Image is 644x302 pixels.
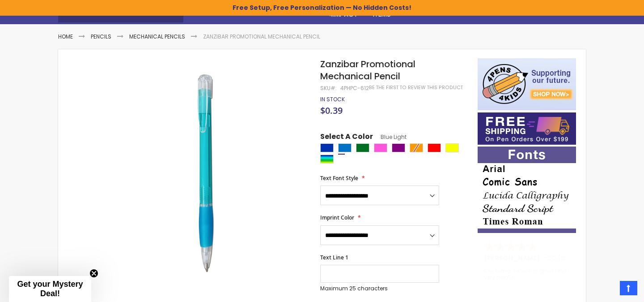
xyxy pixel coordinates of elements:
[89,269,98,278] button: Close teaser
[320,254,348,261] span: Text Line 1
[478,58,576,110] img: 4pens 4 kids
[9,276,91,302] div: Get your Mystery Deal!Close teaser
[428,143,441,152] div: Red
[392,143,405,152] div: Purple
[478,112,576,145] img: Free shipping on orders over $199
[484,254,543,263] span: [PERSON_NAME]
[17,280,83,298] span: Get your Mystery Deal!
[129,33,185,40] a: Mechanical Pencils
[547,254,557,263] span: CO
[338,143,352,152] div: Blue Light
[340,85,369,92] div: 4PHPC-612
[369,84,463,91] a: Be the first to review this product
[543,254,624,263] span: - ,
[58,33,73,40] a: Home
[320,132,373,144] span: Select A Color
[320,84,337,92] strong: SKU
[445,143,459,152] div: Yellow
[320,95,345,103] span: In stock
[104,71,308,276] img: image_2__1_1.jpg
[374,143,387,152] div: Pink
[356,143,369,152] div: Green
[320,104,343,116] span: $0.39
[373,133,407,141] span: Blue Light
[91,33,111,40] a: Pencils
[203,33,320,40] li: Zanzibar Promotional Mechanical Pencil
[320,96,345,103] div: Availability
[484,268,571,287] div: Customer service is great and very helpful
[320,58,415,82] span: Zanzibar Promotional Mechanical Pencil
[320,214,354,221] span: Imprint Color
[320,155,334,164] div: Assorted
[320,174,358,182] span: Text Font Style
[570,278,644,302] iframe: Google Customer Reviews
[320,285,439,292] p: Maximum 25 characters
[320,143,334,152] div: Blue
[558,254,624,263] span: [GEOGRAPHIC_DATA]
[478,147,576,233] img: font-personalization-examples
